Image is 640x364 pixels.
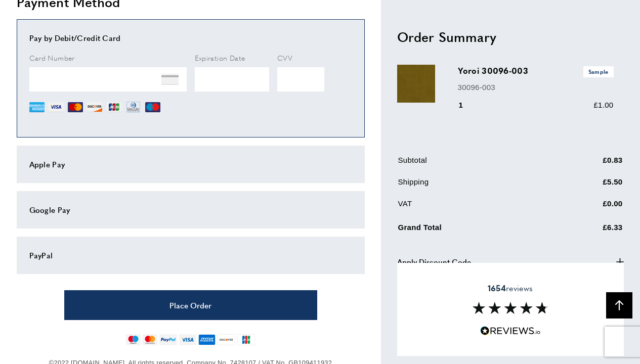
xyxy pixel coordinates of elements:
img: Reviews section [473,302,548,314]
img: DI.png [87,100,102,115]
span: Apply Discount Code [397,255,471,267]
button: Place Order [64,290,317,320]
img: american-express [198,334,216,345]
div: 1 [458,99,478,111]
img: paypal [159,334,177,345]
span: reviews [488,283,533,293]
iframe: Secure Credit Card Frame - CVV [277,67,324,92]
img: maestro [126,334,141,345]
td: Grand Total [398,219,552,241]
div: Pay by Debit/Credit Card [29,32,352,44]
iframe: Secure Credit Card Frame - Expiration Date [195,67,270,92]
span: Expiration Date [195,53,245,63]
div: Apple Pay [29,158,352,170]
span: CVV [277,53,292,63]
iframe: Secure Credit Card Frame - Credit Card Number [29,67,187,92]
td: VAT [398,198,552,217]
div: PayPal [29,249,352,261]
h3: Yoroi 30096-003 [458,65,614,77]
img: VI.png [49,100,64,115]
td: Shipping [398,176,552,196]
td: £6.33 [553,219,623,241]
img: JCB.png [106,100,121,115]
img: MI.png [145,100,160,115]
p: 30096-003 [458,81,614,93]
img: Yoroi 30096-003 [397,65,435,103]
span: Card Number [29,53,75,63]
td: £0.83 [553,154,623,174]
strong: 1654 [488,282,506,294]
img: MC.png [68,100,83,115]
img: jcb [237,334,255,345]
td: £0.00 [553,198,623,217]
img: NONE.png [161,71,179,88]
img: visa [179,334,196,345]
span: £1.00 [593,101,613,109]
img: Reviews.io 5 stars [480,326,541,336]
td: Subtotal [398,154,552,174]
span: Sample [583,66,614,77]
img: DN.png [125,100,142,115]
td: £5.50 [553,176,623,196]
h2: Order Summary [397,27,624,45]
img: mastercard [143,334,157,345]
img: AE.png [29,100,45,115]
img: discover [218,334,235,345]
div: Google Pay [29,204,352,216]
